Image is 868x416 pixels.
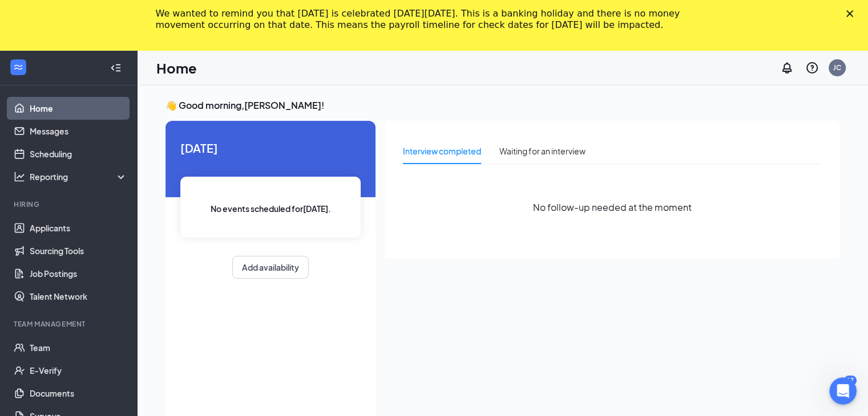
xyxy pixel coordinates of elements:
[403,145,481,157] div: Interview completed
[232,256,309,279] button: Add availability
[829,377,857,405] iframe: Intercom live chat
[30,97,127,120] a: Home
[30,359,127,382] a: E-Verify
[805,61,819,75] svg: QuestionInfo
[833,63,841,72] div: JC
[30,120,127,142] a: Messages
[30,142,127,165] a: Scheduling
[30,171,128,182] div: Reporting
[499,145,586,157] div: Waiting for an interview
[30,217,127,239] a: Applicants
[846,10,858,17] div: Close
[180,139,361,157] span: [DATE]
[14,199,125,209] div: Hiring
[14,171,25,182] svg: Analysis
[30,239,127,262] a: Sourcing Tools
[780,61,794,75] svg: Notifications
[14,319,125,329] div: Team Management
[156,58,197,78] h1: Home
[165,99,839,112] h3: 👋 Good morning, [PERSON_NAME] !
[30,262,127,285] a: Job Postings
[110,62,122,74] svg: Collapse
[30,285,127,308] a: Talent Network
[13,62,24,73] svg: WorkstreamLogo
[211,202,331,215] span: No events scheduled for [DATE] .
[533,200,692,214] span: No follow-up needed at the moment
[30,336,127,359] a: Team
[156,8,695,31] div: We wanted to remind you that [DATE] is celebrated [DATE][DATE]. This is a banking holiday and the...
[844,376,857,385] div: 17
[30,382,127,405] a: Documents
